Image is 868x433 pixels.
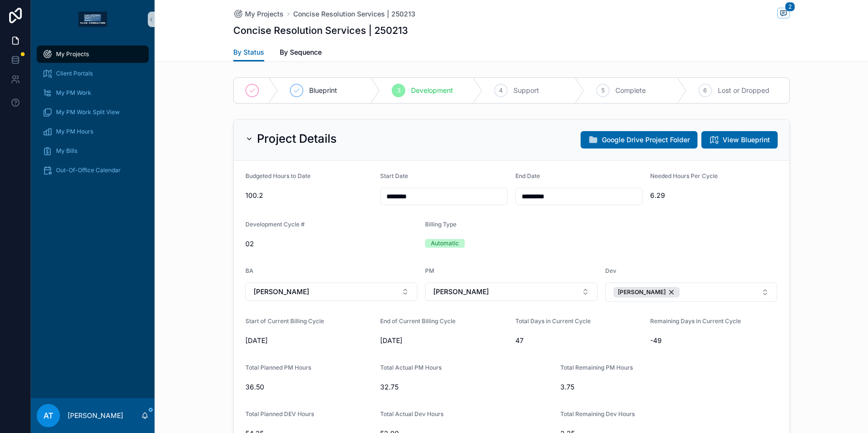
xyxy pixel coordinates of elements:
span: My PM Hours [56,128,93,135]
a: Concise Resolution Services | 250213 [293,9,415,19]
span: 4 [499,87,503,94]
span: 36.50 [245,382,373,392]
button: Unselect 9 [613,287,680,298]
span: 2 [785,2,795,12]
span: Billing Type [425,221,456,228]
span: 100.2 [245,191,373,200]
span: Budgeted Hours to Date [245,172,311,179]
span: 5 [601,87,605,94]
h2: Project Details [257,131,337,147]
span: Needed Hours Per Cycle [650,172,718,179]
span: Support [513,86,539,95]
span: -49 [650,336,778,345]
div: scrollable content [31,39,155,192]
span: My Projects [56,50,89,58]
span: 6 [703,87,707,94]
div: Automatic [431,239,459,248]
span: By Status [233,47,264,57]
a: Client Portals [37,65,149,82]
span: [DATE] [245,336,373,345]
span: 02 [245,239,418,249]
span: Out-Of-Office Calendar [56,166,121,174]
a: Out-Of-Office Calendar [37,162,149,179]
span: Total Planned PM Hours [245,364,311,371]
p: [PERSON_NAME] [68,411,123,420]
span: My PM Work Split View [56,108,120,116]
a: My Bills [37,142,149,160]
span: By Sequence [280,47,322,57]
a: My Projects [233,9,284,19]
span: Client Portals [56,70,93,77]
span: 3.75 [560,382,733,392]
button: View Blueprint [701,131,778,149]
span: Dev [605,267,616,274]
button: Select Button [605,283,778,302]
a: My Projects [37,45,149,63]
span: Total Remaining PM Hours [560,364,633,371]
span: Total Actual PM Hours [380,364,441,371]
button: Google Drive Project Folder [581,131,697,149]
span: Total Actual Dev Hours [380,410,443,418]
a: By Sequence [280,44,322,63]
span: Complete [615,86,646,95]
span: Total Remaining Dev Hours [560,410,635,418]
span: [PERSON_NAME] [433,287,489,297]
span: My Bills [56,147,77,155]
span: Lost or Dropped [718,86,769,95]
button: 2 [777,8,790,20]
span: 32.75 [380,382,553,392]
span: 47 [515,336,642,345]
span: My PM Work [56,89,91,97]
span: End Date [515,172,540,179]
span: Start of Current Billing Cycle [245,317,324,325]
a: By Status [233,44,264,62]
span: Development [411,86,453,95]
a: My PM Work Split View [37,104,149,121]
span: Development Cycle # [245,221,305,228]
span: PM [425,267,434,274]
span: Blueprint [309,86,337,95]
span: My Projects [245,9,284,19]
span: AT [43,410,53,421]
a: My PM Work [37,84,149,102]
button: Select Button [245,283,418,301]
span: 6.29 [650,191,778,200]
span: [PERSON_NAME] [618,288,666,296]
span: BA [245,267,254,274]
span: View Blueprint [723,135,770,145]
span: End of Current Billing Cycle [380,317,455,325]
span: Total Planned DEV Hours [245,410,314,418]
span: Remaining Days in Current Cycle [650,317,741,325]
span: Total Days in Current Cycle [515,317,591,325]
button: Select Button [425,283,598,301]
span: 3 [397,87,400,94]
span: Start Date [380,172,408,179]
span: Google Drive Project Folder [602,135,690,145]
h1: Concise Resolution Services | 250213 [233,24,408,37]
img: App logo [78,12,107,27]
span: [PERSON_NAME] [254,287,309,297]
a: My PM Hours [37,123,149,140]
span: [DATE] [380,336,508,345]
